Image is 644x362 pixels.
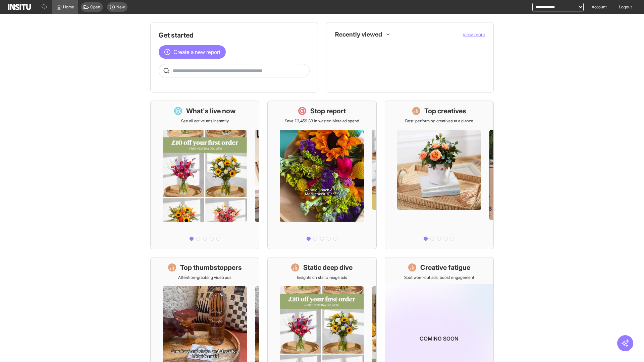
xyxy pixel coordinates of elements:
a: What's live nowSee all active ads instantly [150,101,259,249]
button: Create a new report [159,45,226,59]
p: Attention-grabbing video ads [178,275,231,280]
a: Stop reportSave £3,459.33 in wasted Meta ad spend [267,101,376,249]
h1: What's live now [186,106,236,116]
p: Save £3,459.33 in wasted Meta ad spend [285,118,359,124]
span: View more [463,32,485,37]
h1: Static deep dive [303,263,353,272]
span: Create a new report [173,48,220,56]
span: New [116,4,125,10]
a: Top creativesBest-performing creatives at a glance [385,101,494,249]
p: Best-performing creatives at a glance [405,118,473,124]
h1: Top thumbstoppers [180,263,242,272]
h1: Stop report [310,106,346,116]
h1: Get started [159,31,310,40]
p: Insights on static image ads [297,275,347,280]
span: Open [90,4,100,10]
span: Home [63,4,74,10]
img: Logo [8,4,31,10]
button: View more [463,31,485,38]
h1: Top creatives [424,106,466,116]
p: See all active ads instantly [181,118,229,124]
